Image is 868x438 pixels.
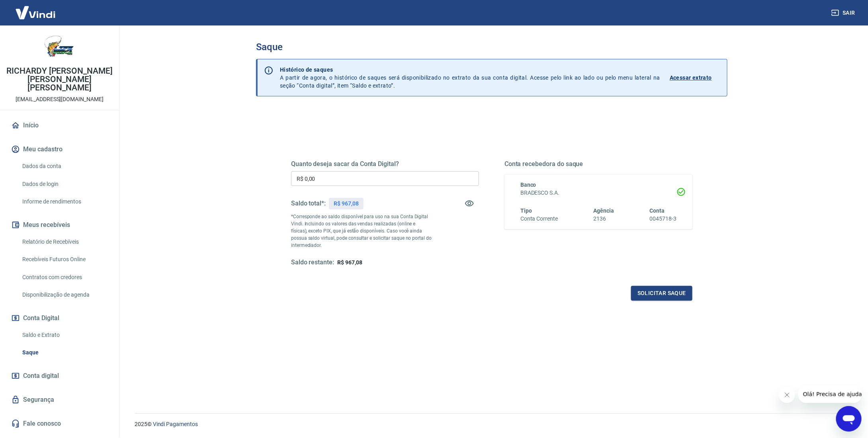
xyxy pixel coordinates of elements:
h6: 0045718-3 [649,215,676,223]
span: Conta [649,207,665,214]
p: R$ 967,08 [334,199,359,208]
p: A partir de agora, o histórico de saques será disponibilizado no extrato da sua conta digital. Ac... [280,66,660,90]
p: Histórico de saques [280,66,660,74]
span: Conta digital [23,370,59,381]
iframe: Botão para abrir a janela de mensagens [836,406,862,432]
h6: BRADESCO S.A. [520,189,676,197]
h5: Quanto deseja sacar da Conta Digital? [291,160,479,168]
p: [EMAIL_ADDRESS][DOMAIN_NAME] [16,95,104,104]
h5: Saldo total*: [291,199,326,207]
h3: Saque [256,41,727,53]
a: Dados de login [19,176,109,192]
p: *Corresponde ao saldo disponível para uso na sua Conta Digital Vindi. Incluindo os valores das ve... [291,213,432,249]
h5: Saldo restante: [291,258,334,267]
button: Conta Digital [10,309,109,327]
p: RICHARDY [PERSON_NAME] [PERSON_NAME] [PERSON_NAME] [6,67,113,92]
button: Meus recebíveis [10,216,109,234]
img: 404e03fd-99d3-49d5-aa05-4b718fb83cc2.jpeg [44,32,76,64]
h6: Conta Corrente [520,215,558,223]
a: Segurança [10,391,109,409]
a: Dados da conta [19,158,109,174]
p: 2025 © [135,420,849,428]
a: Vindi Pagamentos [153,421,198,427]
iframe: Fechar mensagem [779,387,795,403]
span: Olá! Precisa de ajuda? [5,6,67,12]
a: Recebíveis Futuros Online [19,251,109,268]
a: Fale conosco [10,415,109,432]
a: Contratos com credores [19,269,109,285]
a: Disponibilização de agenda [19,287,109,303]
h5: Conta recebedora do saque [504,160,692,168]
a: Acessar extrato [670,66,721,90]
button: Solicitar saque [631,286,692,301]
span: Tipo [520,207,532,214]
a: Saldo e Extrato [19,327,109,343]
a: Saque [19,344,109,361]
span: Banco [520,182,536,188]
img: Vindi [10,0,61,25]
a: Relatório de Recebíveis [19,234,109,250]
a: Conta digital [10,367,109,385]
button: Sair [830,6,858,20]
button: Meu cadastro [10,141,109,158]
h6: 2136 [594,215,614,223]
a: Início [10,117,109,134]
span: R$ 967,08 [337,259,362,266]
a: Informe de rendimentos [19,194,109,210]
iframe: Mensagem da empresa [798,385,862,403]
p: Acessar extrato [670,74,712,82]
span: Agência [594,207,614,214]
